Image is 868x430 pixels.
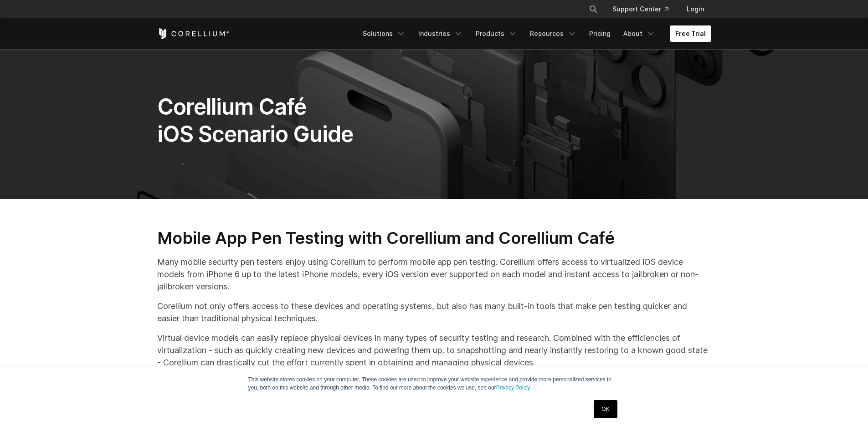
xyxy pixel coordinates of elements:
[357,25,411,42] a: Solutions
[413,25,468,42] a: Industries
[357,25,711,42] div: Navigation Menu
[248,375,620,392] p: This website stores cookies on your computer. These cookies are used to improve your website expe...
[618,25,661,42] a: About
[524,25,582,42] a: Resources
[157,332,711,369] p: Virtual device models can easily replace physical devices in many types of security testing and r...
[585,1,601,17] button: Search
[157,256,711,293] p: Many mobile security pen testers enjoy using Corellium to perform mobile app pen testing. Corelli...
[157,28,230,39] a: Corellium Home
[157,93,354,147] span: Corellium Café iOS Scenario Guide
[157,300,711,324] p: Corellium not only offers access to these devices and operating systems, but also has many built-...
[594,400,617,418] a: OK
[679,1,711,17] a: Login
[584,25,616,42] a: Pricing
[157,228,711,248] h2: Mobile App Pen Testing with Corellium and Corellium Café
[605,1,676,17] a: Support Center
[470,25,523,42] a: Products
[670,25,711,42] a: Free Trial
[578,1,711,17] div: Navigation Menu
[496,384,531,391] a: Privacy Policy.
